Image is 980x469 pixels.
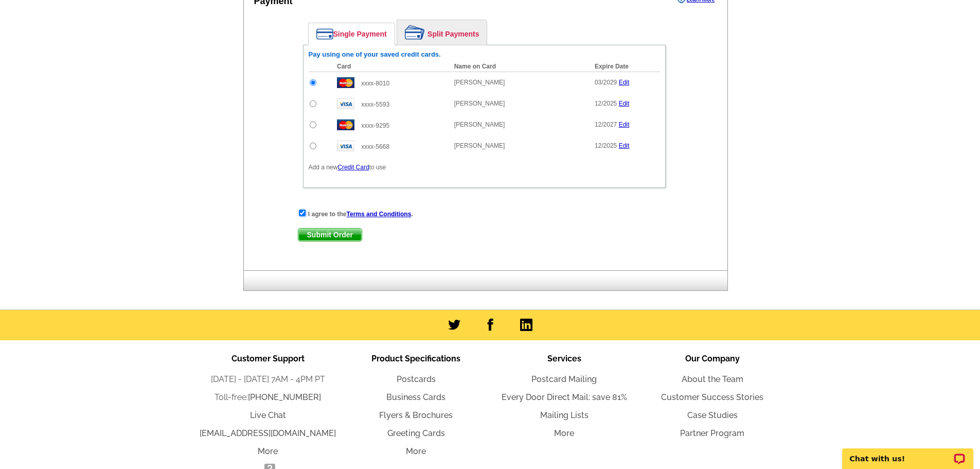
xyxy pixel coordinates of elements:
span: 12/2025 [595,142,617,149]
a: Postcards [397,374,436,384]
a: [PHONE_NUMBER] [248,392,321,402]
a: Single Payment [309,23,395,45]
a: Business Cards [386,392,446,402]
span: Product Specifications [371,354,460,363]
span: xxxx-5593 [361,101,389,108]
img: visa.gif [337,141,354,151]
span: Submit Order [298,229,362,241]
span: 03/2029 [595,79,617,86]
span: [PERSON_NAME] [454,79,505,86]
a: Edit [619,121,630,128]
iframe: LiveChat chat widget [835,437,980,469]
span: Customer Support [231,354,305,363]
th: Expire Date [590,61,660,72]
li: Toll-free: [194,391,342,404]
a: Postcard Mailing [531,374,597,384]
a: More [258,446,278,456]
a: Customer Success Stories [661,392,763,402]
a: Terms and Conditions [347,211,412,218]
span: [PERSON_NAME] [454,121,505,128]
a: Case Studies [687,410,738,420]
span: [PERSON_NAME] [454,100,505,107]
span: 12/2025 [595,100,617,107]
a: Mailing Lists [540,410,589,420]
span: xxxx-8010 [361,80,389,87]
a: Live Chat [250,410,286,420]
a: Every Door Direct Mail: save 81% [502,392,627,402]
a: Flyers & Brochures [379,410,453,420]
a: Split Payments [397,20,487,45]
img: mast.gif [337,119,354,130]
a: Credit Card [337,164,369,171]
a: More [406,446,426,456]
a: Edit [619,100,630,107]
a: About the Team [682,374,743,384]
span: xxxx-9295 [361,122,389,129]
a: More [554,428,574,438]
th: Name on Card [449,61,590,72]
a: Edit [619,142,630,149]
a: Partner Program [680,428,744,438]
li: [DATE] - [DATE] 7AM - 4PM PT [194,373,342,386]
th: Card [332,61,449,72]
span: Services [547,354,581,363]
img: split-payment.png [405,25,425,40]
span: xxxx-5668 [361,143,389,150]
a: Edit [619,79,630,86]
img: visa.gif [337,98,354,109]
img: single-payment.png [316,28,333,40]
p: Add a new to use [309,163,660,172]
h6: Pay using one of your saved credit cards. [309,50,660,59]
img: mast.gif [337,77,354,88]
a: [EMAIL_ADDRESS][DOMAIN_NAME] [200,428,336,438]
a: Greeting Cards [387,428,445,438]
span: [PERSON_NAME] [454,142,505,149]
span: 12/2027 [595,121,617,128]
span: Our Company [685,354,740,363]
strong: I agree to the . [308,211,413,218]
